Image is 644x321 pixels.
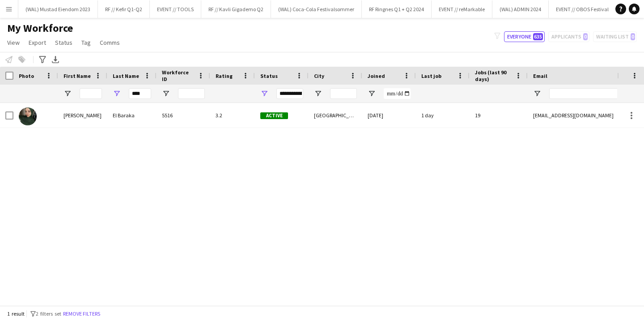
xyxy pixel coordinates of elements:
input: Joined Filter Input [384,88,411,99]
span: Export [29,39,46,47]
button: Open Filter Menu [368,90,376,98]
input: City Filter Input [330,88,357,99]
div: 19 [470,103,528,128]
button: (WAL) ADMIN 2024 [492,0,549,18]
div: 5516 [157,103,210,128]
span: 2 filters set [36,310,61,317]
span: First Name [64,73,91,79]
span: Joined [368,73,385,79]
input: Workforce ID Filter Input [178,88,205,99]
input: First Name Filter Input [80,88,102,99]
input: Last Name Filter Input [129,88,151,99]
span: Rating [216,73,233,79]
button: RF // Kavli Gigademo Q2 [201,0,271,18]
span: View [7,39,20,47]
div: 3.2 [210,103,255,128]
img: Nawal El Baraka [19,107,37,125]
a: Export [25,37,50,48]
button: Open Filter Menu [162,90,170,98]
span: Last Name [113,73,139,79]
span: Email [533,73,547,79]
app-action-btn: Export XLSX [50,54,61,65]
button: Everyone635 [504,31,545,42]
a: Comms [96,37,123,48]
span: Active [260,112,288,119]
div: 1 day [416,103,470,128]
div: [DATE] [362,103,416,128]
span: Status [260,73,278,79]
button: RF // Kefir Q1-Q2 [98,0,150,18]
div: [PERSON_NAME] [58,103,107,128]
button: EVENT // OBOS Festival [549,0,616,18]
button: EVENT // reMarkable [432,0,492,18]
button: RF Ringnes Q1 + Q2 2024 [362,0,432,18]
button: Open Filter Menu [64,90,72,98]
button: Open Filter Menu [533,90,541,98]
span: Tag [81,39,91,47]
span: Jobs (last 90 days) [475,69,512,82]
a: View [4,37,23,48]
button: Open Filter Menu [113,90,121,98]
button: Remove filters [61,309,102,319]
div: [GEOGRAPHIC_DATA] [309,103,362,128]
span: 635 [533,33,543,40]
span: City [314,73,324,79]
button: EVENT // TOOLS [150,0,201,18]
a: Status [51,37,76,48]
span: Comms [100,39,120,47]
span: Status [55,39,72,47]
span: My Workforce [7,21,73,35]
button: (WAL) Coca-Cola Festivalsommer [271,0,362,18]
span: Photo [19,73,34,79]
a: Tag [78,37,94,48]
span: Workforce ID [162,69,194,82]
app-action-btn: Advanced filters [37,54,48,65]
div: El Baraka [107,103,157,128]
button: Open Filter Menu [314,90,322,98]
span: Last job [421,73,441,79]
button: Open Filter Menu [260,90,268,98]
button: (WAL) Mustad Eiendom 2023 [18,0,98,18]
